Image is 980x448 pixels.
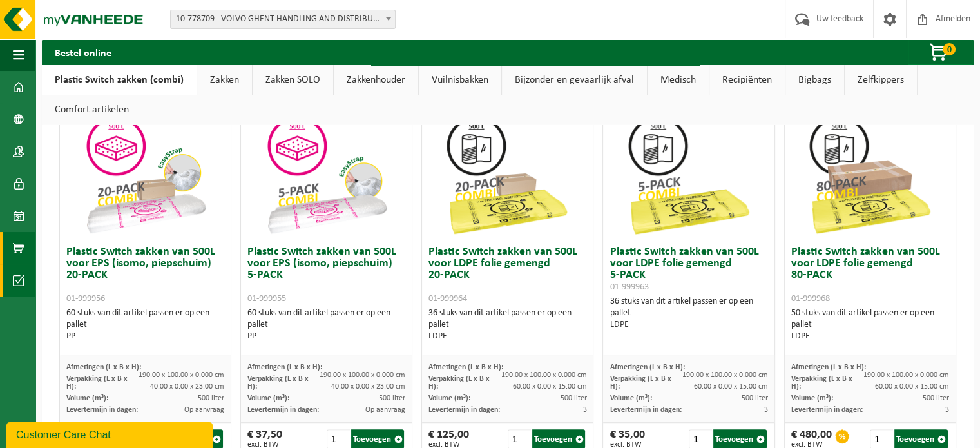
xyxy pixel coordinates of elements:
span: 10-778709 - VOLVO GHENT HANDLING AND DISTRIBUTION - DESTELDONK [171,10,395,28]
span: 60.00 x 0.00 x 15.00 cm [875,383,949,391]
a: Zakken SOLO [253,65,333,95]
span: 10-778709 - VOLVO GHENT HANDLING AND DISTRIBUTION - DESTELDONK [170,10,396,29]
a: Medisch [648,65,709,95]
button: 0 [908,39,972,65]
img: 01-999963 [624,111,753,240]
div: 36 stuks van dit artikel passen er op een pallet [428,307,586,342]
span: 01-999955 [247,294,286,304]
div: 60 stuks van dit artikel passen er op een pallet [66,307,224,342]
span: Volume (m³): [66,394,108,402]
div: PP [66,331,224,342]
h3: Plastic Switch zakken van 500L voor EPS (isomo, piepschuim) 20-PACK [66,246,224,304]
span: Afmetingen (L x B x H): [247,364,322,371]
span: Levertermijn in dagen: [66,406,138,414]
span: 190.00 x 100.00 x 0.000 cm [139,371,224,379]
span: 190.00 x 100.00 x 0.000 cm [863,371,949,379]
div: 36 stuks van dit artikel passen er op een pallet [610,296,767,331]
span: 40.00 x 0.00 x 23.00 cm [331,383,405,391]
span: 3 [945,406,949,414]
a: Comfort artikelen [42,95,142,124]
span: Volume (m³): [610,394,651,402]
span: Op aanvraag [184,406,224,414]
a: Zelfkippers [845,65,917,95]
span: Levertermijn in dagen: [428,406,500,414]
div: LDPE [428,331,586,342]
h3: Plastic Switch zakken van 500L voor LDPE folie gemengd 20-PACK [428,246,586,304]
a: Zakkenhouder [334,65,418,95]
a: Recipiënten [709,65,785,95]
a: Bigbags [785,65,844,95]
span: Verpakking (L x B x H): [66,375,128,391]
span: 190.00 x 100.00 x 0.000 cm [682,371,768,379]
span: Afmetingen (L x B x H): [428,364,503,371]
img: 01-999955 [262,111,391,240]
h3: Plastic Switch zakken van 500L voor LDPE folie gemengd 5-PACK [610,246,767,293]
span: 40.00 x 0.00 x 23.00 cm [150,383,224,391]
span: 01-999956 [66,294,105,304]
span: Volume (m³): [247,394,289,402]
span: Afmetingen (L x B x H): [610,364,684,371]
span: 60.00 x 0.00 x 15.00 cm [512,383,586,391]
span: 01-999963 [610,282,648,292]
span: Afmetingen (L x B x H): [66,364,141,371]
a: Zakken [197,65,252,95]
span: Op aanvraag [365,406,405,414]
div: PP [247,331,405,342]
iframe: chat widget [6,420,215,448]
div: LDPE [791,331,949,342]
span: 3 [764,406,768,414]
span: 60.00 x 0.00 x 15.00 cm [694,383,768,391]
div: LDPE [610,319,767,331]
span: 0 [943,43,956,55]
a: Vuilnisbakken [419,65,501,95]
span: Verpakking (L x B x H): [428,375,490,391]
span: 500 liter [198,394,224,402]
div: 60 stuks van dit artikel passen er op een pallet [247,307,405,342]
span: Levertermijn in dagen: [791,406,863,414]
a: Plastic Switch zakken (combi) [42,65,197,95]
span: 500 liter [742,394,768,402]
h3: Plastic Switch zakken van 500L voor EPS (isomo, piepschuim) 5-PACK [247,246,405,304]
span: Verpakking (L x B x H): [610,375,671,391]
span: 190.00 x 100.00 x 0.000 cm [320,371,405,379]
span: 500 liter [560,394,586,402]
span: 190.00 x 100.00 x 0.000 cm [501,371,586,379]
span: Levertermijn in dagen: [247,406,319,414]
h3: Plastic Switch zakken van 500L voor LDPE folie gemengd 80-PACK [791,246,949,304]
span: 01-999968 [791,294,830,304]
span: Afmetingen (L x B x H): [791,364,866,371]
span: Verpakking (L x B x H): [247,375,309,391]
span: 500 liter [379,394,405,402]
h2: Bestel online [42,39,124,64]
img: 01-999956 [81,111,210,240]
span: 01-999964 [428,294,467,304]
span: Volume (m³): [791,394,833,402]
div: 50 stuks van dit artikel passen er op een pallet [791,307,949,342]
a: Bijzonder en gevaarlijk afval [502,65,647,95]
img: 01-999964 [443,111,572,240]
span: Levertermijn in dagen: [610,406,681,414]
span: Volume (m³): [428,394,470,402]
span: 3 [582,406,586,414]
img: 01-999968 [805,111,934,240]
span: Verpakking (L x B x H): [791,375,852,391]
span: 500 liter [923,394,949,402]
